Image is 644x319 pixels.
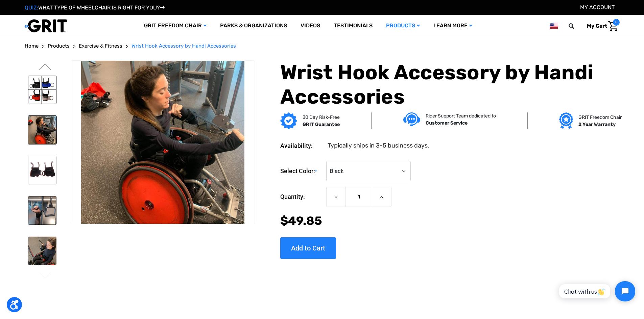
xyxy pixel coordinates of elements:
label: Quantity: [280,187,323,207]
a: Cart with 0 items [582,19,620,33]
img: Customer service [403,112,420,126]
img: Wrist Hook Accessory by Handi Accessories [28,196,56,224]
img: Wrist Hook Accessory by Handi Accessories [71,61,255,224]
img: Cart [608,21,618,31]
img: GRIT Guarantee [280,112,297,129]
strong: 2 Year Warranty [578,122,616,127]
span: Home [25,43,39,49]
p: GRIT Freedom Chair [578,114,622,121]
dd: Typically ships in 3-5 business days. [328,141,429,150]
a: Wrist Hook Accessory by Handi Accessories [132,42,236,50]
img: Wrist Hook Accessory by Handi Accessories [28,237,56,265]
span: Wrist Hook Accessory by Handi Accessories [132,43,236,49]
iframe: Tidio Chat [552,275,641,307]
input: Add to Cart [280,237,336,259]
img: Wrist Hook Accessory by Handi Accessories [28,156,56,184]
span: 0 [613,19,620,26]
button: Go to slide 2 of 2 [38,63,52,72]
h1: Wrist Hook Accessory by Handi Accessories [280,60,619,109]
a: GRIT Freedom Chair [137,15,213,37]
a: Parks & Organizations [213,15,294,37]
span: QUIZ: [25,4,38,11]
a: Account [580,4,615,10]
a: Products [379,15,427,37]
a: Testimonials [327,15,379,37]
dt: Availability: [280,141,323,150]
input: Search [572,19,582,33]
img: us.png [550,22,558,30]
span: $49.85 [280,214,322,228]
strong: Customer Service [426,120,468,126]
a: Home [25,42,39,50]
img: GRIT All-Terrain Wheelchair and Mobility Equipment [25,19,67,33]
a: Products [48,42,70,50]
img: Grit freedom [559,112,573,129]
label: Select Color: [280,161,323,182]
span: Exercise & Fitness [79,43,122,49]
img: Wrist Hook Accessory by Handi Accessories [28,76,56,104]
span: My Cart [587,23,607,29]
strong: GRIT Guarantee [303,122,340,127]
span: Products [48,43,70,49]
a: QUIZ:WHAT TYPE OF WHEELCHAIR IS RIGHT FOR YOU? [25,4,165,11]
a: Learn More [427,15,479,37]
p: 30 Day Risk-Free [303,114,340,121]
img: Wrist Hook Accessory by Handi Accessories [28,116,56,144]
a: Videos [294,15,327,37]
p: Rider Support Team dedicated to [426,112,496,119]
nav: Breadcrumb [25,42,620,50]
a: Exercise & Fitness [79,42,122,50]
button: Go to slide 2 of 2 [38,272,52,280]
